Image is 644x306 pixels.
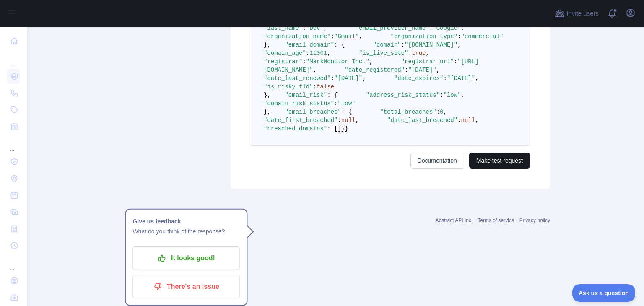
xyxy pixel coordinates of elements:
span: }, [264,109,271,115]
span: } [341,125,345,132]
span: "[DATE]" [447,75,475,82]
span: "organization_type" [390,33,457,40]
span: : [405,67,408,73]
span: : [440,92,443,99]
span: , [475,117,478,124]
a: Terms of service [478,218,514,223]
span: : [457,117,461,124]
span: "email_risk" [285,92,327,99]
span: , [444,109,447,115]
div: ... [7,255,20,272]
span: , [359,33,362,40]
span: 0 [440,109,443,115]
span: , [313,67,317,73]
span: "registrar_url" [401,58,454,65]
span: "is_live_site" [359,50,408,57]
span: "Google" [433,25,461,31]
span: : [302,25,306,31]
span: "[DATE]" [334,75,362,82]
span: "is_risky_tld" [264,83,313,90]
span: : [331,75,334,82]
span: "last_name" [264,25,302,31]
span: "email_domain" [285,41,334,48]
span: "domain_age" [264,50,306,57]
span: : [331,33,334,40]
a: Documentation [410,153,464,169]
span: : { [334,41,345,48]
span: 11001 [309,50,327,57]
span: , [461,92,465,99]
span: "date_first_breached" [264,117,338,124]
span: "domain" [373,41,401,48]
span: , [475,75,478,82]
span: , [457,41,461,48]
span: "[URL][DOMAIN_NAME]" [264,58,479,73]
span: : [454,58,457,65]
span: : { [341,109,352,115]
span: } [345,125,348,132]
span: : [401,41,405,48]
span: , [362,75,366,82]
span: "[DATE]" [408,67,436,73]
span: "domain_risk_status" [264,100,334,107]
span: : [429,25,433,31]
span: , [436,67,440,73]
a: Abstract API Inc. [436,218,473,223]
span: "date_last_breached" [387,117,457,124]
span: : [302,58,306,65]
div: ... [7,136,20,153]
span: "organization_name" [264,33,331,40]
span: , [461,25,465,31]
span: true [412,50,426,57]
span: "Dev" [306,25,324,31]
span: false [317,83,334,90]
span: , [426,50,429,57]
span: null [341,117,356,124]
span: "email_provider_name" [355,25,429,31]
span: "Gmail" [334,33,359,40]
span: : [436,109,440,115]
span: , [324,25,327,31]
span: : [338,117,341,124]
span: "MarkMonitor Inc." [306,58,369,65]
span: , [369,58,373,65]
span: "email_breaches" [285,109,341,115]
span: : [408,50,412,57]
span: "registrar" [264,58,302,65]
span: Invite users [566,9,599,18]
span: "total_breaches" [380,109,436,115]
span: null [461,117,475,124]
span: "date_last_renewed" [264,75,331,82]
span: , [327,50,330,57]
span: "date_expires" [394,75,444,82]
a: Privacy policy [519,218,550,223]
span: : [444,75,447,82]
span: "breached_domains" [264,125,327,132]
span: : [313,83,317,90]
span: "low" [338,100,355,107]
span: : { [327,92,338,99]
span: "address_risk_status" [366,92,440,99]
span: : [334,100,338,107]
button: Make test request [469,153,530,169]
span: : [] [327,125,341,132]
div: ... [7,50,20,67]
span: "[DOMAIN_NAME]" [405,41,457,48]
span: }, [264,92,271,99]
span: , [355,117,358,124]
span: : [306,50,309,57]
span: : [457,33,461,40]
iframe: Toggle Customer Support [572,284,636,302]
span: }, [264,41,271,48]
span: "commercial" [461,33,504,40]
button: Invite users [553,7,600,20]
span: "date_registered" [345,67,405,73]
span: "low" [444,92,461,99]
